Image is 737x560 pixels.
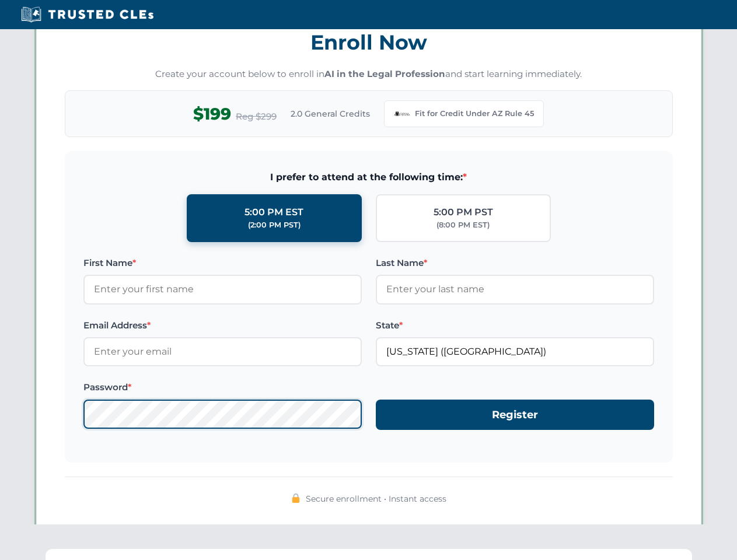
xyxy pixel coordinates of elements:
span: Secure enrollment • Instant access [306,492,446,505]
span: 2.0 General Credits [291,107,370,120]
label: First Name [83,256,362,270]
span: I prefer to attend at the following time: [83,170,654,185]
span: Reg $299 [236,110,277,124]
img: 🔒 [291,494,301,503]
label: Last Name [376,256,654,270]
img: Trusted CLEs [18,6,157,23]
input: Arizona (AZ) [376,337,654,366]
strong: AI in the Legal Profession [324,68,445,79]
button: Register [376,400,654,430]
input: Enter your email [83,337,362,366]
label: Email Address [83,318,362,332]
div: (2:00 PM PST) [248,219,301,231]
div: 5:00 PM PST [434,205,493,220]
label: Password [83,380,362,394]
h3: Enroll Now [65,24,673,61]
img: Arizona Bar [394,106,410,122]
p: Create your account below to enroll in and start learning immediately. [65,68,673,81]
div: 5:00 PM EST [244,205,303,220]
input: Enter your first name [83,275,362,304]
div: (8:00 PM EST) [436,219,490,231]
span: $199 [193,101,231,127]
span: Fit for Credit Under AZ Rule 45 [415,108,534,120]
input: Enter your last name [376,275,654,304]
label: State [376,318,654,332]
